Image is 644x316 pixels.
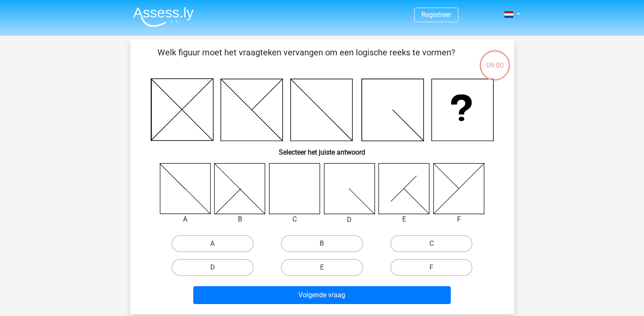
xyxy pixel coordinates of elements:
label: E [281,259,363,276]
div: C [263,214,327,224]
div: A [153,214,218,224]
h6: Selecteer het juiste antwoord [144,141,501,156]
a: Registreer [421,11,451,19]
div: E [372,214,436,224]
div: B [208,214,272,224]
div: D [318,215,382,225]
p: Welk figuur moet het vraagteken vervangen om een logische reeks te vormen? [144,46,469,72]
div: 09:00 [479,49,511,71]
label: D [172,259,254,276]
label: C [390,235,472,252]
label: A [172,235,254,252]
label: F [390,259,472,276]
label: B [281,235,363,252]
button: Volgende vraag [193,286,451,304]
img: Assessly [133,7,194,27]
div: F [427,214,491,224]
